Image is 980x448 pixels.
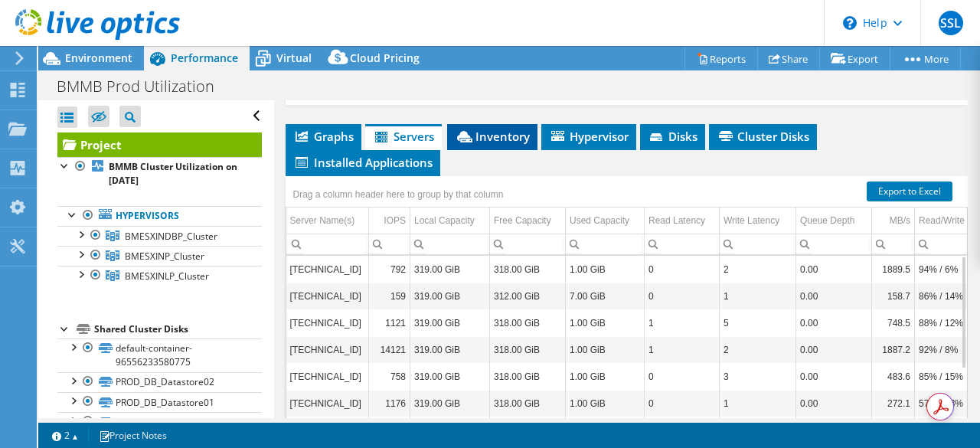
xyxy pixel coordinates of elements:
[566,417,645,443] td: Column Used Capacity, Value 1.00 GiB
[819,47,890,70] a: Export
[720,283,796,309] td: Column Write Latency, Value 1
[720,309,796,336] td: Column Write Latency, Value 5
[684,47,758,70] a: Reports
[286,363,369,390] td: Column Server Name(s), Value 10.10.178.7
[286,390,369,417] td: Column Server Name(s), Value 10.10.178.8
[171,51,238,65] span: Performance
[494,211,551,230] div: Free Capacity
[50,78,238,95] h1: BMMB Prod Utilization
[410,336,490,363] td: Column Local Capacity, Value 319.00 GiB
[57,338,262,372] a: default-container-96556233580775
[125,250,204,263] span: BMESXINP_Cluster
[645,208,720,234] td: Read Latency Column
[566,208,645,234] td: Used Capacity Column
[566,336,645,363] td: Column Used Capacity, Value 1.00 GiB
[645,363,720,390] td: Column Read Latency, Value 0
[890,47,961,70] a: More
[648,129,697,144] span: Disks
[570,211,629,230] div: Used Capacity
[109,160,237,187] b: BMMB Cluster Utilization on [DATE]
[286,283,369,309] td: Column Server Name(s), Value 10.10.178.4
[57,132,262,157] a: Project
[720,208,796,234] td: Write Latency Column
[566,390,645,417] td: Column Used Capacity, Value 1.00 GiB
[796,283,872,309] td: Column Queue Depth, Value 0.00
[490,256,566,283] td: Column Free Capacity, Value 318.00 GiB
[890,211,910,230] div: MB/s
[490,208,566,234] td: Free Capacity Column
[720,363,796,390] td: Column Write Latency, Value 3
[94,320,262,338] div: Shared Cluster Disks
[645,390,720,417] td: Column Read Latency, Value 0
[549,129,629,144] span: Hypervisor
[410,283,490,309] td: Column Local Capacity, Value 319.00 GiB
[414,211,475,230] div: Local Capacity
[57,266,262,286] a: BMESXINLP_Cluster
[796,309,872,336] td: Column Queue Depth, Value 0.00
[289,184,508,205] div: Drag a column header here to group by that column
[720,234,796,254] td: Column Write Latency, Filter cell
[290,211,355,230] div: Server Name(s)
[384,211,406,230] div: IOPS
[125,230,217,243] span: BMESXINDBP_Cluster
[566,309,645,336] td: Column Used Capacity, Value 1.00 GiB
[293,155,433,170] span: Installed Applications
[57,372,262,392] a: PROD_DB_Datastore02
[648,211,705,230] div: Read Latency
[286,309,369,336] td: Column Server Name(s), Value 10.10.178.6
[410,390,490,417] td: Column Local Capacity, Value 319.00 GiB
[796,390,872,417] td: Column Queue Depth, Value 0.00
[286,256,369,283] td: Column Server Name(s), Value 10.10.178.10
[490,336,566,363] td: Column Free Capacity, Value 318.00 GiB
[286,234,369,254] td: Column Server Name(s), Filter cell
[57,392,262,412] a: PROD_DB_Datastore01
[843,16,857,30] svg: \n
[369,208,410,234] td: IOPS Column
[88,426,178,445] a: Project Notes
[410,309,490,336] td: Column Local Capacity, Value 319.00 GiB
[645,234,720,254] td: Column Read Latency, Filter cell
[796,363,872,390] td: Column Queue Depth, Value 0.00
[369,363,410,390] td: Column IOPS, Value 758
[490,283,566,309] td: Column Free Capacity, Value 312.00 GiB
[796,256,872,283] td: Column Queue Depth, Value 0.00
[566,363,645,390] td: Column Used Capacity, Value 1.00 GiB
[720,256,796,283] td: Column Write Latency, Value 2
[490,363,566,390] td: Column Free Capacity, Value 318.00 GiB
[800,211,854,230] div: Queue Depth
[286,208,369,234] td: Server Name(s) Column
[125,270,209,283] span: BMESXINLP_Cluster
[369,256,410,283] td: Column IOPS, Value 792
[757,47,820,70] a: Share
[276,51,312,65] span: Virtual
[293,129,354,144] span: Graphs
[645,336,720,363] td: Column Read Latency, Value 1
[566,283,645,309] td: Column Used Capacity, Value 7.00 GiB
[872,417,915,443] td: Column MB/s, Value 699.4
[717,129,809,144] span: Cluster Disks
[369,417,410,443] td: Column IOPS, Value 1201
[490,390,566,417] td: Column Free Capacity, Value 318.00 GiB
[872,234,915,254] td: Column MB/s, Filter cell
[57,246,262,266] a: BMESXINP_Cluster
[410,234,490,254] td: Column Local Capacity, Filter cell
[410,256,490,283] td: Column Local Capacity, Value 319.00 GiB
[645,309,720,336] td: Column Read Latency, Value 1
[410,417,490,443] td: Column Local Capacity, Value 319.00 GiB
[566,256,645,283] td: Column Used Capacity, Value 1.00 GiB
[724,211,779,230] div: Write Latency
[720,417,796,443] td: Column Write Latency, Value 8
[350,51,420,65] span: Cloud Pricing
[720,390,796,417] td: Column Write Latency, Value 1
[939,11,963,35] span: SSL
[286,417,369,443] td: Column Server Name(s), Value 10.10.178.5
[796,234,872,254] td: Column Queue Depth, Filter cell
[369,390,410,417] td: Column IOPS, Value 1176
[65,51,132,65] span: Environment
[410,208,490,234] td: Local Capacity Column
[57,206,262,226] a: Hypervisors
[490,234,566,254] td: Column Free Capacity, Filter cell
[645,283,720,309] td: Column Read Latency, Value 0
[286,336,369,363] td: Column Server Name(s), Value 10.10.178.9
[410,363,490,390] td: Column Local Capacity, Value 319.00 GiB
